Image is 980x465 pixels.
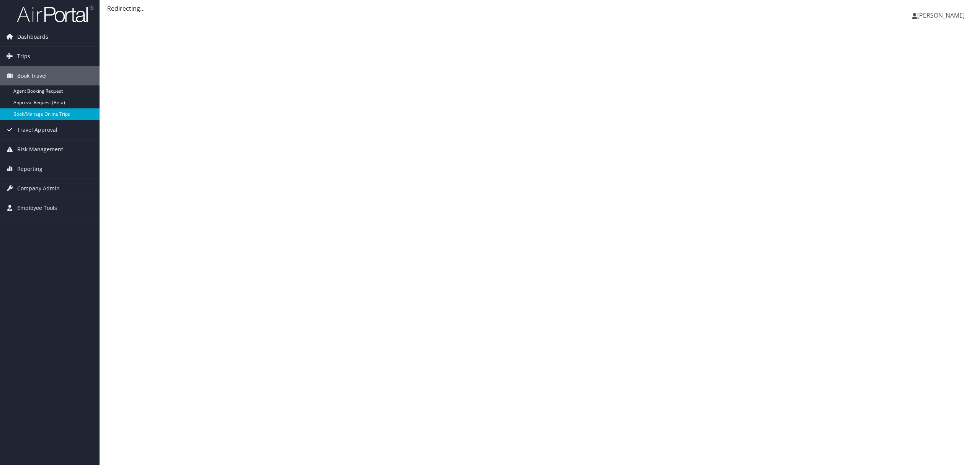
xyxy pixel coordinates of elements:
[107,4,972,13] div: Redirecting...
[912,4,972,27] a: [PERSON_NAME]
[17,120,57,139] span: Travel Approval
[17,47,30,66] span: Trips
[17,66,47,85] span: Book Travel
[17,5,93,23] img: airportal-logo.png
[17,198,57,218] span: Employee Tools
[17,159,42,178] span: Reporting
[917,11,965,20] span: [PERSON_NAME]
[17,140,63,159] span: Risk Management
[17,179,60,198] span: Company Admin
[17,27,48,46] span: Dashboards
